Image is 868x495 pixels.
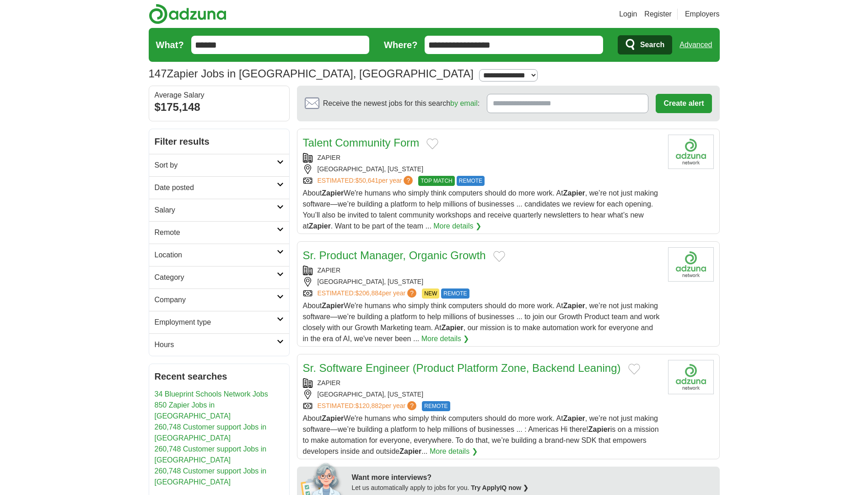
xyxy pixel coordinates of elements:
[407,288,416,298] span: ?
[318,176,415,186] a: ESTIMATED:$50,641per year?
[155,401,231,420] a: 850 Zapier Jobs in [GEOGRAPHIC_DATA]
[303,390,661,399] div: [GEOGRAPHIC_DATA], [US_STATE]
[668,135,714,169] img: Company logo
[155,467,267,486] a: 260,748 Customer support Jobs in [GEOGRAPHIC_DATA]
[303,302,660,343] span: About We're humans who simply think computers should do more work. At , we’re not just making sof...
[426,138,438,149] button: Add to favorite jobs
[155,370,284,383] h2: Recent searches
[149,176,289,199] a: Date posted
[442,324,464,332] strong: Zapier
[149,4,226,24] img: Adzuna logo
[430,446,478,457] a: More details ❯
[155,182,277,193] h2: Date posted
[303,266,661,275] div: ZAPIER
[303,378,661,388] div: ZAPIER
[149,221,289,244] a: Remote
[303,189,658,230] span: About We're humans who simply think computers should do more work. At , we’re not just making sof...
[318,288,419,299] a: ESTIMATED:$206,884per year?
[156,38,184,52] label: What?
[322,414,344,422] strong: Zapier
[433,221,481,232] a: More details ❯
[418,176,454,186] span: TOP MATCH
[155,390,268,398] a: 34 Blueprint Schools Network Jobs
[318,401,419,411] a: ESTIMATED:$120,882per year?
[355,177,378,184] span: $50,641
[155,99,284,115] div: $175,148
[563,302,585,310] strong: Zapier
[303,414,659,455] span: About We're humans who simply think computers should do more work. At , we’re not just making sof...
[399,447,421,455] strong: Zapier
[628,364,640,375] button: Add to favorite jobs
[685,9,720,20] a: Employers
[149,129,289,154] h2: Filter results
[149,288,289,311] a: Company
[155,294,277,305] h2: Company
[441,288,469,299] span: REMOTE
[309,222,331,230] strong: Zapier
[471,484,528,491] a: Try ApplyIQ now ❯
[149,333,289,356] a: Hours
[656,94,712,113] button: Create alert
[303,153,661,163] div: ZAPIER
[155,92,284,99] div: Average Salary
[619,9,637,20] a: Login
[457,176,485,186] span: REMOTE
[384,38,417,52] label: Where?
[303,277,661,287] div: [GEOGRAPHIC_DATA], [US_STATE]
[404,176,413,185] span: ?
[155,227,277,238] h2: Remote
[322,302,344,310] strong: Zapier
[303,164,661,174] div: [GEOGRAPHIC_DATA], [US_STATE]
[149,199,289,221] a: Salary
[493,251,505,262] button: Add to favorite jobs
[149,244,289,266] a: Location
[149,266,289,288] a: Category
[149,65,167,82] span: 147
[155,317,277,328] h2: Employment type
[303,249,486,261] a: Sr. Product Manager, Organic Growth
[322,189,344,197] strong: Zapier
[668,360,714,394] img: Company logo
[155,160,277,171] h2: Sort by
[644,9,672,20] a: Register
[155,339,277,350] h2: Hours
[323,98,480,109] span: Receive the newest jobs for this search :
[149,154,289,176] a: Sort by
[352,472,714,483] div: Want more interviews?
[588,425,610,433] strong: Zapier
[640,36,664,54] span: Search
[155,272,277,283] h2: Category
[407,401,416,410] span: ?
[303,136,420,149] a: Talent Community Form
[149,67,474,80] h1: Zapier Jobs in [GEOGRAPHIC_DATA], [GEOGRAPHIC_DATA]
[149,311,289,333] a: Employment type
[422,288,439,299] span: NEW
[450,99,478,107] a: by email
[679,36,712,54] a: Advanced
[422,401,450,411] span: REMOTE
[155,250,277,261] h2: Location
[563,414,585,422] strong: Zapier
[352,483,714,493] div: Let us automatically apply to jobs for you.
[155,423,267,442] a: 260,748 Customer support Jobs in [GEOGRAPHIC_DATA]
[355,289,382,297] span: $206,884
[155,205,277,216] h2: Salary
[563,189,585,197] strong: Zapier
[355,402,382,409] span: $120,882
[668,247,714,282] img: Company logo
[155,445,267,464] a: 260,748 Customer support Jobs in [GEOGRAPHIC_DATA]
[303,362,621,374] a: Sr. Software Engineer (Product Platform Zone, Backend Leaning)
[618,35,672,54] button: Search
[421,333,469,344] a: More details ❯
